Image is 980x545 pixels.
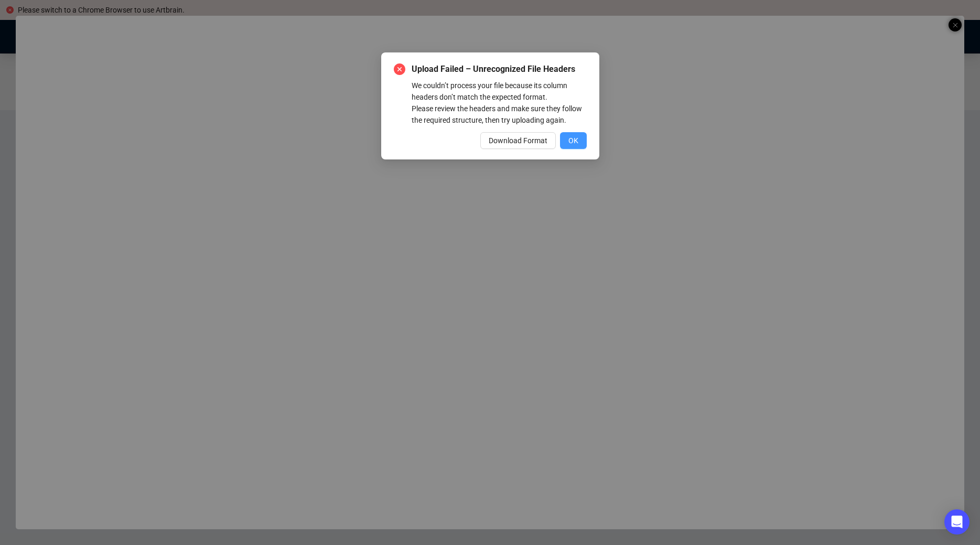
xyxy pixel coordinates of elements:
button: Download Format [480,132,556,149]
span: Download Format [489,135,547,146]
span: We couldn’t process your file because its column headers don’t match the expected format. Please ... [412,81,582,124]
button: OK [560,132,587,149]
span: close-circle [394,63,405,75]
span: Upload Failed – Unrecognized File Headers [412,63,587,76]
span: OK [568,135,578,146]
div: Open Intercom Messenger [944,509,970,535]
